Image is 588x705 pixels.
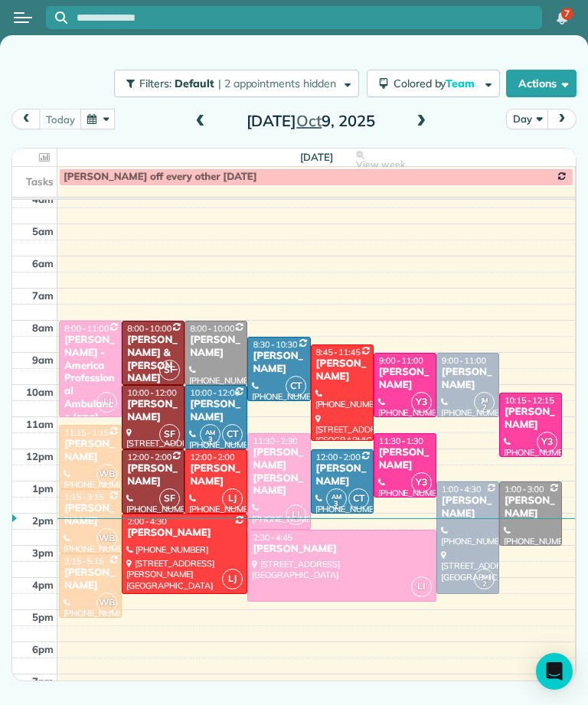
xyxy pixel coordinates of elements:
[32,257,54,269] span: 6am
[106,70,358,97] a: Filters: Default | 2 appointments hidden
[481,396,488,404] span: JM
[159,360,180,380] span: SF
[547,109,577,129] button: next
[446,77,477,90] span: Team
[286,376,306,397] span: CT
[175,77,215,90] span: Default
[139,77,171,90] span: Filters:
[379,355,423,366] span: 9:00 - 11:00
[378,446,432,472] div: [PERSON_NAME]
[222,488,243,509] span: LJ
[189,334,243,360] div: [PERSON_NAME]
[32,547,54,559] span: 3pm
[536,653,573,690] div: Open Intercom Messenger
[253,339,297,350] span: 8:30 - 10:30
[11,109,41,129] button: prev
[32,225,54,237] span: 5am
[190,452,234,462] span: 12:00 - 2:00
[315,462,369,488] div: [PERSON_NAME]
[315,357,369,384] div: [PERSON_NAME]
[127,452,171,462] span: 12:00 - 2:00
[32,321,54,334] span: 8am
[411,472,432,493] span: Y3
[475,577,494,592] small: 2
[32,354,54,366] span: 9am
[252,543,431,556] div: [PERSON_NAME]
[475,400,494,415] small: 2
[55,11,67,24] svg: Focus search
[252,350,305,376] div: [PERSON_NAME]
[222,569,243,589] span: LJ
[26,386,54,398] span: 10am
[127,516,167,527] span: 2:00 - 4:30
[96,392,117,413] span: LI
[64,502,117,528] div: [PERSON_NAME]
[537,432,557,452] span: Y3
[505,395,554,406] span: 10:15 - 12:15
[46,11,67,24] button: Focus search
[300,151,333,163] span: [DATE]
[441,494,495,521] div: [PERSON_NAME]
[215,113,407,129] h2: [DATE] 9, 2025
[96,528,117,549] span: WB
[126,462,180,488] div: [PERSON_NAME]
[159,424,180,445] span: SF
[64,334,117,424] div: [PERSON_NAME] - America Professional Ambulance (apa)
[64,323,109,334] span: 8:00 - 11:00
[252,446,305,498] div: [PERSON_NAME] [PERSON_NAME]
[411,576,432,597] span: LI
[332,492,341,501] span: AM
[564,8,570,20] span: 7
[442,484,482,494] span: 1:00 - 4:30
[126,334,180,386] div: [PERSON_NAME] & [PERSON_NAME]
[189,398,243,424] div: [PERSON_NAME]
[26,418,54,430] span: 11am
[126,398,180,424] div: [PERSON_NAME]
[64,427,109,438] span: 11:15 - 1:15
[222,424,243,445] span: CT
[26,450,54,462] span: 12pm
[218,77,336,90] span: | 2 appointments hidden
[378,366,432,392] div: [PERSON_NAME]
[64,566,117,592] div: [PERSON_NAME]
[539,1,588,34] nav: Main
[316,452,361,462] span: 12:00 - 2:00
[96,592,117,613] span: WB
[205,428,215,436] span: AM
[159,488,180,509] span: SF
[14,9,32,26] button: Open menu
[348,488,369,509] span: CT
[126,527,243,540] div: [PERSON_NAME]
[316,347,361,357] span: 8:45 - 11:45
[32,675,54,687] span: 7pm
[189,462,243,488] div: [PERSON_NAME]
[506,109,548,129] button: Day
[296,111,322,130] span: Oct
[394,77,480,90] span: Colored by
[32,643,54,655] span: 6pm
[441,366,495,392] div: [PERSON_NAME]
[64,491,104,502] span: 1:15 - 3:15
[39,109,81,129] button: today
[32,514,54,527] span: 2pm
[327,497,346,511] small: 3
[367,70,500,97] button: Colored byTeam
[32,193,54,205] span: 4am
[505,484,544,494] span: 1:00 - 3:00
[64,438,117,464] div: [PERSON_NAME]
[546,2,578,35] div: 7 unread notifications
[504,406,557,432] div: [PERSON_NAME]
[201,432,220,447] small: 3
[442,355,486,366] span: 9:00 - 11:00
[64,556,104,566] span: 3:15 - 5:15
[64,171,257,183] span: [PERSON_NAME] off every other [DATE]
[32,611,54,623] span: 5pm
[379,436,423,446] span: 11:30 - 1:30
[253,436,297,446] span: 11:30 - 2:30
[114,70,358,97] button: Filters: Default | 2 appointments hidden
[127,387,177,398] span: 10:00 - 12:00
[506,70,577,97] button: Actions
[286,504,306,525] span: LI
[96,464,117,485] span: WB
[190,323,234,334] span: 8:00 - 10:00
